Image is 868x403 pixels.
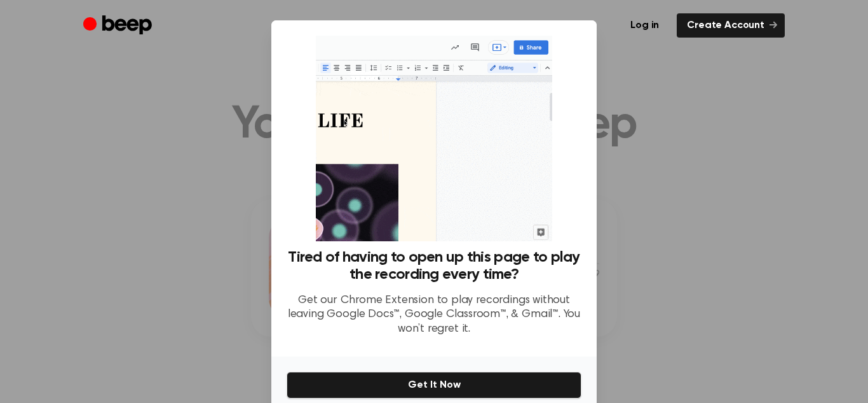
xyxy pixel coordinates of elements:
[287,372,581,399] button: Get It Now
[316,36,552,241] img: Beep extension in action
[677,13,785,38] a: Create Account
[83,13,155,38] a: Beep
[620,13,669,38] a: Log in
[287,293,581,337] p: Get our Chrome Extension to play recordings without leaving Google Docs™, Google Classroom™, & Gm...
[287,249,581,283] h3: Tired of having to open up this page to play the recording every time?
